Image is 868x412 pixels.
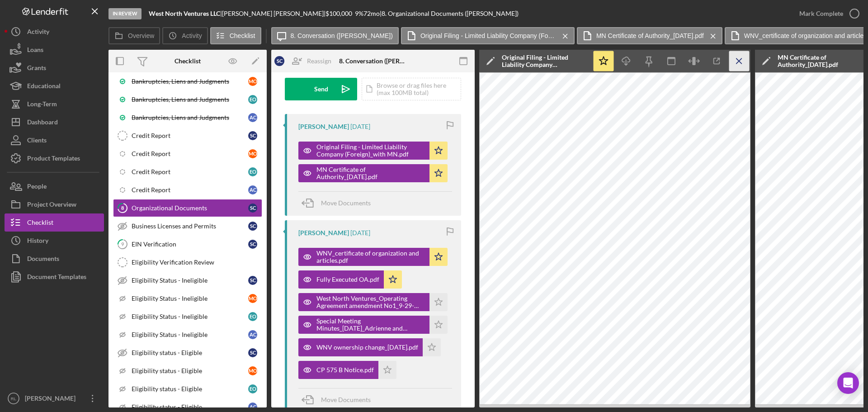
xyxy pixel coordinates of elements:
div: A C [248,185,257,194]
div: Eligibility status - Eligible [132,367,248,374]
div: Document Templates [27,268,86,288]
time: 2025-09-02 16:33 [350,123,370,130]
div: Special Meeting Minutes_[DATE]_Adrienne and [PERSON_NAME] added to ownership.pdf [316,317,425,332]
div: Reassign [307,52,331,70]
div: S C [248,276,257,285]
div: Eligibility Status - Ineligible [132,313,248,320]
div: Credit Report [132,132,248,139]
div: Activity [27,23,49,43]
a: 9EIN VerificationSC [113,235,262,253]
div: S C [248,222,257,231]
button: Project Overview [5,195,104,213]
div: Grants [27,59,46,79]
text: RL [11,396,17,401]
div: Clients [27,131,47,152]
a: Eligibility status - EligibleMO [113,362,262,380]
div: Credit Report [132,186,248,194]
label: Activity [182,32,202,39]
b: West North Ventures LLC [149,9,220,17]
button: MN Certificate of Authority_[DATE].pdf [298,164,448,182]
div: M O [248,149,257,158]
a: Loans [5,41,104,59]
button: Overview [108,27,160,44]
button: Dashboard [5,113,104,131]
button: Move Documents [298,192,380,214]
label: 8. Conversation ([PERSON_NAME]) [291,32,393,39]
div: Business Licenses and Permits [132,223,248,230]
div: Checklist [175,57,201,65]
div: Original Filing - Limited Liability Company (Foreign)_with MN.pdf [316,143,425,158]
label: Overview [128,32,154,39]
button: Original Filing - Limited Liability Company (Foreign)_with MN.pdf [401,27,575,44]
div: Product Templates [27,149,80,170]
div: Bankruptcies, Liens and Judgments [132,96,248,103]
div: Long-Term [27,95,57,115]
div: West North Ventures_Operating Agreement amendment No1_9-29-2023.pdf [316,295,425,309]
label: Checklist [230,32,255,39]
button: RL[PERSON_NAME] [5,389,104,407]
button: Original Filing - Limited Liability Company (Foreign)_with MN.pdf [298,142,448,160]
a: Credit ReportAC [113,181,262,199]
div: Eligibility Verification Review [132,259,262,266]
div: Checklist [27,213,53,234]
div: E O [248,384,257,393]
a: Grants [5,59,104,77]
button: WNV_certificate of organization and articles.pdf [298,248,448,266]
button: Long-Term [5,95,104,113]
div: S C [248,240,257,249]
div: WNV_certificate of organization and articles.pdf [316,250,425,264]
div: Credit Report [132,168,248,175]
div: M O [248,77,257,86]
a: Bankruptcies, Liens and JudgmentsAC [113,109,262,127]
div: Eligibility Status - Ineligible [132,295,248,302]
div: S C [248,204,257,213]
div: History [27,232,48,252]
div: M O [248,294,257,303]
div: In Review [108,8,142,19]
div: 9 % [355,10,363,17]
div: Educational [27,77,61,97]
a: Business Licenses and PermitsSC [113,217,262,235]
button: West North Ventures_Operating Agreement amendment No1_9-29-2023.pdf [298,293,448,311]
div: S C [248,348,257,357]
a: Eligibility status - EligibleEO [113,380,262,398]
button: MN Certificate of Authority_[DATE].pdf [577,27,722,44]
div: Eligibility Status - Ineligible [132,331,248,338]
span: Move Documents [321,396,371,403]
button: Document Templates [5,268,104,286]
div: M O [248,366,257,375]
button: Product Templates [5,149,104,167]
div: Fully Executed OA.pdf [316,276,379,283]
span: Move Documents [321,199,371,207]
button: Fully Executed OA.pdf [298,270,402,289]
div: [PERSON_NAME] [298,229,349,237]
div: Bankruptcies, Liens and Judgments [132,114,248,121]
a: Educational [5,77,104,95]
div: Organizational Documents [132,204,248,212]
div: MN Certificate of Authority_[DATE].pdf [316,166,425,180]
div: 72 mo [363,10,380,17]
button: Activity [5,23,104,41]
a: Eligibility Status - IneligibleMO [113,289,262,308]
button: WNV ownership change_[DATE].pdf [298,338,441,356]
div: Documents [27,250,59,270]
button: Checklist [5,213,104,232]
button: Move Documents [298,388,380,411]
div: E O [248,167,257,176]
div: WNV ownership change_[DATE].pdf [316,344,418,351]
button: Documents [5,250,104,268]
button: History [5,232,104,250]
div: E O [248,312,257,321]
button: Clients [5,131,104,149]
div: Send [314,78,328,100]
div: Open Intercom Messenger [837,372,859,394]
div: Credit Report [132,150,248,157]
a: Credit ReportSC [113,127,262,145]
